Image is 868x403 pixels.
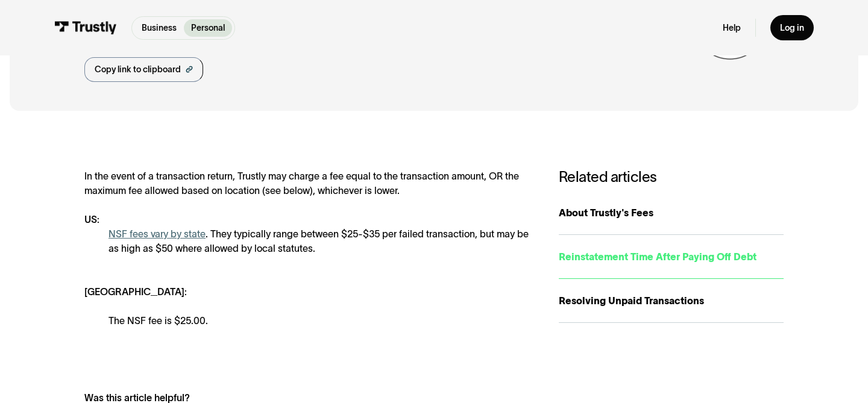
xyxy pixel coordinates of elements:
a: Resolving Unpaid Transactions [559,279,784,323]
div: The NSF fee is $25.00. [108,313,535,328]
a: Copy link to clipboard [84,57,203,82]
a: Personal [184,19,232,37]
p: Personal [191,22,225,34]
div: Resolving Unpaid Transactions [559,293,784,308]
div: . They typically range between $25-$35 per failed transaction, but may be as high as $50 where al... [108,226,535,255]
div: Reinstatement Time After Paying Off Debt [559,249,784,264]
img: Trustly Logo [54,21,117,34]
h3: Related articles [559,169,784,186]
strong: [GEOGRAPHIC_DATA] [84,286,184,297]
a: Reinstatement Time After Paying Off Debt [559,235,784,279]
div: Log in [780,22,804,33]
div: Copy link to clipboard [95,63,181,76]
p: Business [142,22,177,34]
a: NSF fees vary by state [108,228,206,239]
a: Help [723,22,741,33]
a: Log in [770,15,814,40]
strong: US [84,214,97,225]
div: About Trustly's Fees [559,205,784,220]
a: About Trustly's Fees [559,191,784,235]
a: Business [134,19,184,37]
div: In the event of a transaction return, Trustly may charge a fee equal to the transaction amount, O... [84,169,535,328]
